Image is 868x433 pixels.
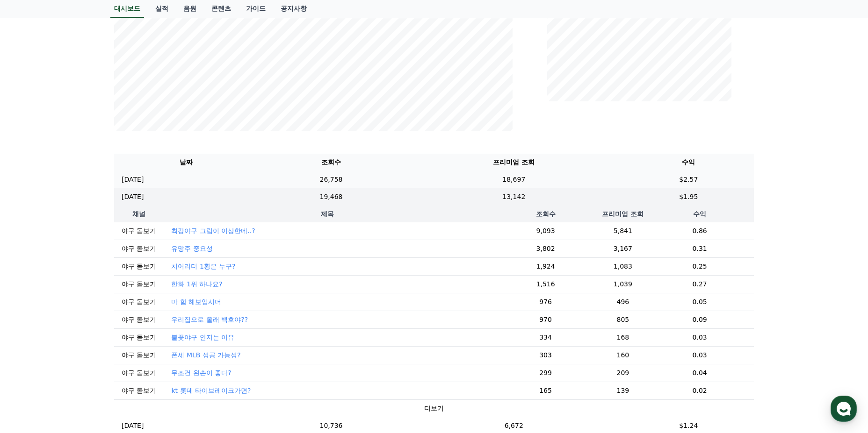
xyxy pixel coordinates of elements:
[405,154,623,171] th: 프리미엄 조회
[405,188,623,206] td: 13,142
[645,328,754,346] td: 0.03
[491,206,600,222] th: 조회수
[645,364,754,382] td: 0.04
[171,333,234,342] button: 불꽃야구 안지는 이유
[258,154,405,171] th: 조회수
[114,328,164,346] td: 야구 돋보기
[171,244,212,253] button: 유망주 중요성
[491,293,600,311] td: 976
[164,206,491,222] th: 제목
[424,404,444,413] button: 더보기
[122,175,144,185] p: [DATE]
[645,257,754,275] td: 0.25
[114,293,164,311] td: 야구 돋보기
[29,310,35,318] span: 홈
[600,311,645,328] td: 805
[121,296,180,319] a: 설정
[600,222,645,240] td: 5,841
[171,279,222,289] button: 한화 1위 하나요?
[645,222,754,240] td: 0.86
[114,346,164,364] td: 야구 돋보기
[491,346,600,364] td: 303
[491,382,600,399] td: 165
[258,188,405,206] td: 19,468
[114,257,164,275] td: 야구 돋보기
[171,350,240,360] button: 폰세 MLB 성공 가능성?
[114,222,164,240] td: 야구 돋보기
[114,154,258,171] th: 날짜
[491,275,600,293] td: 1,516
[3,296,62,319] a: 홈
[405,171,623,188] td: 18,697
[114,206,164,222] th: 채널
[645,311,754,328] td: 0.09
[114,311,164,328] td: 야구 돋보기
[491,257,600,275] td: 1,924
[114,364,164,382] td: 야구 돋보기
[645,382,754,399] td: 0.02
[122,192,144,202] p: [DATE]
[491,240,600,257] td: 3,802
[258,171,405,188] td: 26,758
[600,240,645,257] td: 3,167
[145,310,156,318] span: 설정
[645,346,754,364] td: 0.03
[491,311,600,328] td: 970
[600,257,645,275] td: 1,083
[114,382,164,399] td: 야구 돋보기
[600,206,645,222] th: 프리미엄 조회
[645,275,754,293] td: 0.27
[600,382,645,399] td: 139
[114,275,164,293] td: 야구 돋보기
[171,297,221,306] button: 마 함 해보입시더
[171,368,231,377] button: 무조건 왼손이 좋다?
[645,240,754,257] td: 0.31
[171,262,235,271] button: 치어리더 1황은 누구?
[645,293,754,311] td: 0.05
[86,311,97,318] span: 대화
[171,386,251,395] button: kt 롯데 타이브레이크가면?
[600,364,645,382] td: 209
[491,222,600,240] td: 9,093
[623,188,754,206] td: $1.95
[114,240,164,257] td: 야구 돋보기
[600,346,645,364] td: 160
[645,206,754,222] th: 수익
[623,171,754,188] td: $2.57
[491,364,600,382] td: 299
[600,328,645,346] td: 168
[122,421,144,431] p: [DATE]
[171,315,248,324] button: 우리집으로 올래 백호야??
[171,226,255,235] button: 최강야구 그림이 이상한데..?
[600,275,645,293] td: 1,039
[62,296,121,319] a: 대화
[623,154,754,171] th: 수익
[600,293,645,311] td: 496
[491,328,600,346] td: 334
